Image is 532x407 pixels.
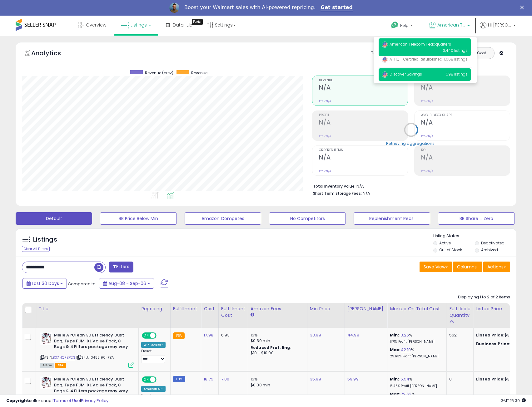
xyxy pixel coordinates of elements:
a: 7.00 [221,376,230,382]
a: 42.10 [401,347,411,353]
a: 59.99 [347,376,359,382]
span: ON [142,333,150,338]
a: 35.99 [310,376,321,382]
p: 11.71% Profit [PERSON_NAME] [390,340,442,344]
a: DataHub [161,16,197,34]
span: Last 30 Days [32,280,59,287]
b: Business Price: [476,341,510,347]
div: 15% [251,332,302,338]
div: Title [38,306,136,312]
small: FBM [173,376,185,382]
strong: Copyright [6,398,29,404]
span: OFF [156,333,166,338]
div: Markup on Total Cost [390,306,444,312]
span: ATHQ - Certified Refurbished [382,56,442,62]
b: Listed Price: [476,332,505,338]
img: usa.png [382,56,388,63]
b: Listed Price: [476,376,505,382]
div: $0.30 min [251,382,302,388]
a: 33.99 [310,332,321,338]
a: Privacy Policy [81,398,108,404]
div: Fulfillment Cost [221,306,245,319]
b: Min: [390,332,399,338]
span: All listings currently available for purchase on Amazon [40,363,54,368]
div: Retrieving aggregations.. [386,140,436,146]
a: 17.98 [204,332,213,338]
b: Reduced Prof. Rng. [251,345,291,350]
div: 6.93 [221,332,243,338]
button: Replenishment Recs. [354,212,430,225]
th: The percentage added to the cost of goods (COGS) that forms the calculator for Min & Max prices. [387,303,447,328]
div: % [390,391,442,403]
div: ASIN: [40,332,134,367]
button: Filters [109,262,133,272]
div: $35.99 [476,376,528,382]
span: Revenue (prev) [145,70,173,76]
span: Revenue [191,70,207,76]
span: | SKU: 10455190-FBA [76,355,114,360]
span: 2025-10-7 15:39 GMT [500,398,526,404]
a: American Telecom Headquarters [425,16,475,36]
div: Min Price [310,306,342,312]
small: Amazon Fees. [251,312,254,318]
a: 72.63 [401,391,412,397]
p: Listing States: [433,233,516,239]
div: % [390,332,442,344]
img: 51iU5dfGD+L._SL40_.jpg [40,332,52,345]
button: Default [16,212,92,225]
span: American Telecom Headquarters [382,42,451,47]
button: BB Share = Zero [438,212,515,225]
small: FBA [173,332,185,339]
span: OFF [156,377,166,382]
img: usa.png [382,42,388,48]
div: Fulfillable Quantity [449,306,471,319]
span: Compared to: [68,281,97,287]
span: DataHub [173,22,192,28]
a: Help [386,17,419,36]
span: ON [142,377,150,382]
div: % [390,347,442,359]
div: Boost your Walmart sales with AI-powered repricing. [184,4,316,11]
a: Overview [73,16,111,34]
b: Min: [390,376,399,382]
span: Discover Savings [382,71,422,77]
label: Archived [481,247,498,253]
span: 1,668 listings [444,56,468,62]
button: BB Price Below Min [100,212,177,225]
button: Columns [453,262,482,272]
img: 51iU5dfGD+L._SL40_.jpg [40,376,52,389]
label: Active [439,240,451,246]
a: 15.54 [399,376,410,382]
label: Out of Stock [439,247,462,253]
span: Help [400,23,409,28]
div: Fulfillment [173,306,198,312]
b: Miele AirClean 3D Efficiency Dust Bag, Type FJM, XL Value Pack, 8 Bags & 4 Filters package may vary [54,376,130,395]
span: Overview [86,22,106,28]
a: Get started [321,4,353,11]
div: $36.49 [476,341,528,347]
a: 44.99 [347,332,359,338]
span: American Telecom Headquarters [437,22,465,28]
button: Save View [420,262,452,272]
b: Max: [390,391,401,397]
span: 598 listings [446,71,468,77]
span: FBA [55,363,66,368]
a: 13.26 [399,332,409,338]
div: Tooltip anchor [192,19,203,25]
i: Get Help [391,21,399,29]
span: 3,440 listings [443,48,468,53]
img: usa.png [382,71,388,78]
div: seller snap | | [6,398,108,404]
a: Settings [202,16,241,34]
span: Listings [131,22,147,28]
p: 13.45% Profit [PERSON_NAME] [390,384,442,388]
a: B07NQRZP2S [53,355,75,360]
button: No Competitors [269,212,346,225]
div: $0.30 min [251,338,302,344]
div: % [390,376,442,388]
div: Displaying 1 to 2 of 2 items [458,294,510,300]
button: Aug-08 - Sep-06 [99,278,154,289]
a: Listings [116,16,156,34]
div: Amazon Fees [251,306,305,312]
div: Cost [204,306,216,312]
